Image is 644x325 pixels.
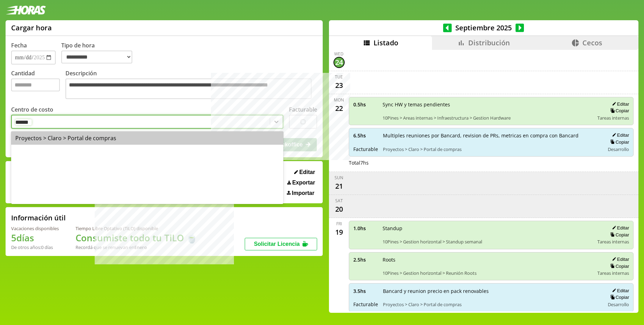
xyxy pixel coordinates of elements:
span: Standup [383,225,593,232]
span: 1.0 hs [353,225,378,232]
div: Total 7 hs [349,159,634,166]
div: 24 [333,57,345,68]
span: Multiples reuniones por Bancard, revision de PRs, metricas en compra con Bancard [383,132,600,139]
h2: Información útil [11,213,66,222]
button: Solicitar Licencia [245,238,317,250]
span: Editar [299,169,315,175]
label: Centro de costo [11,106,53,113]
span: Listado [374,38,398,47]
span: Cecos [582,38,602,47]
button: Editar [292,169,317,176]
button: Copiar [608,108,629,114]
span: 3.5 hs [353,288,378,294]
span: 10Pines > Gestion horizontal > Standup semanal [383,239,593,245]
span: Roots [383,256,593,263]
div: Recordá que se renuevan en [76,244,197,250]
span: Desarrollo [608,146,629,152]
button: Exportar [285,179,317,186]
span: Bancard y reunion precio en pack renovables [383,288,600,294]
div: 21 [333,181,345,192]
span: Importar [292,190,314,196]
div: Sun [335,175,343,181]
span: 0.5 hs [353,101,378,108]
div: Vacaciones disponibles [11,225,59,232]
div: 20 [333,204,345,215]
div: Sat [335,198,343,204]
label: Fecha [11,41,27,49]
span: Solicitar Licencia [254,241,300,247]
div: Tiempo Libre Optativo (TiLO) disponible [76,225,197,232]
span: Tareas internas [597,239,629,245]
button: Copiar [608,139,629,145]
span: Desarrollo [608,301,629,308]
button: Copiar [608,294,629,300]
b: Enero [134,244,147,250]
button: Editar [610,132,629,138]
h1: 5 días [11,232,59,244]
button: Editar [610,225,629,231]
h1: Cargar hora [11,23,52,32]
label: Facturable [289,106,317,113]
button: Editar [610,256,629,262]
span: Proyectos > Claro > Portal de compras [383,301,600,308]
input: Cantidad [11,78,60,91]
span: Exportar [292,180,315,186]
span: 10Pines > Areas internas > Infraestructura > Gestion Hardware [383,115,593,121]
div: 19 [333,227,345,238]
div: Wed [334,51,344,57]
div: Tue [335,74,343,80]
span: Tareas internas [597,270,629,276]
label: Descripción [65,69,317,101]
button: Editar [610,288,629,294]
span: Facturable [353,301,378,308]
button: Copiar [608,263,629,269]
span: 2.5 hs [353,256,378,263]
label: Tipo de hora [61,41,138,65]
span: Facturable [353,146,378,152]
select: Tipo de hora [61,51,132,63]
div: Fri [336,221,342,227]
img: logotipo [6,6,46,15]
span: Tareas internas [597,115,629,121]
div: scrollable content [329,50,638,312]
span: Proyectos > Claro > Portal de compras [383,146,600,152]
div: Proyectos > Claro > Portal de compras [11,131,283,145]
div: 22 [333,103,345,114]
textarea: Descripción [65,78,312,99]
div: De otros años: 0 días [11,244,59,250]
span: Sync HW y temas pendientes [383,101,593,108]
span: 6.5 hs [353,132,378,139]
span: Distribución [468,38,510,47]
label: Cantidad [11,69,65,101]
div: Mon [334,97,344,103]
span: Septiembre 2025 [452,23,516,32]
h1: Consumiste todo tu TiLO 🍵 [76,232,197,244]
div: 23 [333,80,345,91]
button: Editar [610,101,629,107]
button: Copiar [608,232,629,238]
span: 10Pines > Gestion horizontal > Reunión Roots [383,270,593,276]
